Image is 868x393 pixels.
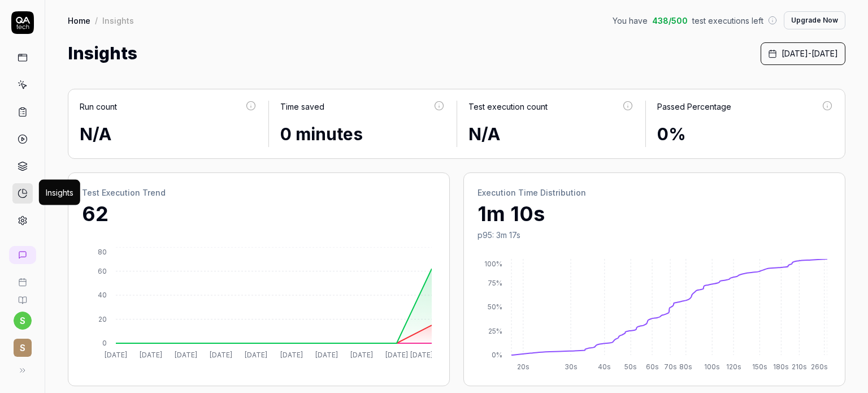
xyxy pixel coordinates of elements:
div: Time saved [280,101,324,113]
div: Insights [102,15,134,26]
tspan: 80s [679,362,692,371]
tspan: 100s [704,362,720,371]
p: p95: 3m 17s [478,229,831,241]
tspan: [DATE] [175,351,197,359]
tspan: 0 [102,339,107,347]
span: You have [613,15,648,27]
tspan: 25% [488,327,502,335]
tspan: 30s [565,362,578,371]
tspan: 50s [624,362,637,371]
h1: Insights [68,41,137,66]
p: 1m 10s [478,198,831,229]
div: 0 minutes [280,122,446,147]
tspan: 70s [664,362,677,371]
tspan: [DATE] [315,351,338,359]
tspan: 150s [752,362,767,371]
span: 438 / 500 [652,15,688,27]
tspan: [DATE] [350,351,373,359]
tspan: 40s [598,362,611,371]
tspan: [DATE] [140,351,162,359]
div: Passed Percentage [657,101,731,113]
tspan: 50% [488,303,502,311]
tspan: [DATE] [245,351,267,359]
tspan: 60s [646,362,659,371]
tspan: 80 [98,248,107,256]
button: S [5,330,40,359]
tspan: 75% [488,279,502,287]
div: Run count [80,101,117,113]
h2: Execution Time Distribution [478,187,831,198]
button: Upgrade Now [784,11,845,29]
span: S [14,339,32,357]
span: [DATE] - [DATE] [782,47,838,59]
tspan: 60 [98,267,107,275]
tspan: [DATE] [385,351,408,359]
a: Documentation [5,287,40,305]
tspan: 210s [792,362,807,371]
div: Test execution count [468,101,548,113]
div: N/A [80,122,257,147]
a: New conversation [9,246,36,264]
div: N/A [468,122,634,147]
p: 62 [82,198,436,229]
tspan: 0% [492,351,502,359]
div: Insights [46,187,73,198]
button: s [14,312,32,330]
tspan: 40 [98,291,107,299]
div: 0% [657,122,834,147]
tspan: [DATE] [280,351,303,359]
tspan: 180s [773,362,789,371]
div: / [95,15,98,26]
span: test executions left [692,15,763,27]
a: Book a call with us [5,269,40,287]
tspan: [DATE] [410,351,433,359]
button: [DATE]-[DATE] [761,42,845,65]
tspan: [DATE] [210,351,232,359]
h2: Test Execution Trend [82,187,436,198]
tspan: [DATE] [105,351,127,359]
tspan: 120s [726,362,741,371]
tspan: 100% [484,260,502,268]
tspan: 20s [517,362,530,371]
a: Home [68,15,90,26]
tspan: 260s [811,362,828,371]
tspan: 20 [98,315,107,323]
